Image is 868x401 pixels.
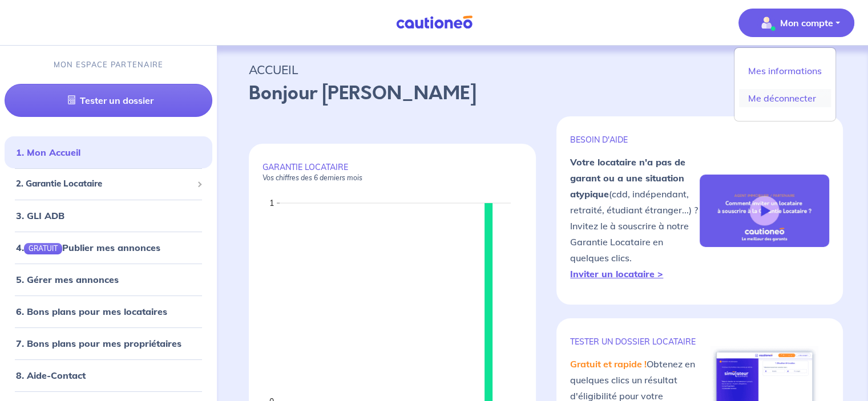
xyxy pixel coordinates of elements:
[5,141,212,164] div: 1. Mon Accueil
[738,9,854,37] button: illu_account_valid_menu.svgMon compte
[54,59,164,70] p: MON ESPACE PARTENAIRE
[570,337,700,347] p: TESTER un dossier locataire
[734,47,836,121] div: illu_account_valid_menu.svgMon compte
[269,198,274,208] text: 1
[5,268,212,291] div: 5. Gérer mes annonces
[16,242,160,253] a: 4.GRATUITPublier mes annonces
[5,332,212,355] div: 7. Bons plans pour mes propriétaires
[739,89,831,107] a: Me déconnecter
[5,173,212,195] div: 2. Garantie Locataire
[16,147,80,158] a: 1. Mon Accueil
[5,204,212,227] div: 3. GLI ADB
[16,274,119,285] a: 5. Gérer mes annonces
[391,15,477,30] img: Cautioneo
[249,80,836,107] p: Bonjour [PERSON_NAME]
[16,338,181,349] a: 7. Bons plans pour mes propriétaires
[5,300,212,323] div: 6. Bons plans pour mes locataires
[5,364,212,387] div: 8. Aide-Contact
[16,177,192,191] span: 2. Garantie Locataire
[249,59,836,80] p: ACCUEIL
[263,173,362,182] em: Vos chiffres des 6 derniers mois
[16,370,86,381] a: 8. Aide-Contact
[16,210,64,221] a: 3. GLI ADB
[5,84,212,117] a: Tester un dossier
[700,175,829,248] img: video-gli-new-none.jpg
[570,268,663,280] a: Inviter un locataire >
[570,154,700,282] p: (cdd, indépendant, retraité, étudiant étranger...) ? Invitez le à souscrire à notre Garantie Loca...
[263,162,522,183] p: GARANTIE LOCATAIRE
[570,358,647,370] em: Gratuit et rapide !
[16,306,167,317] a: 6. Bons plans pour mes locataires
[757,14,776,32] img: illu_account_valid_menu.svg
[570,135,700,145] p: BESOIN D'AIDE
[570,156,685,200] strong: Votre locataire n'a pas de garant ou a une situation atypique
[5,236,212,259] div: 4.GRATUITPublier mes annonces
[780,16,833,30] p: Mon compte
[739,62,831,80] a: Mes informations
